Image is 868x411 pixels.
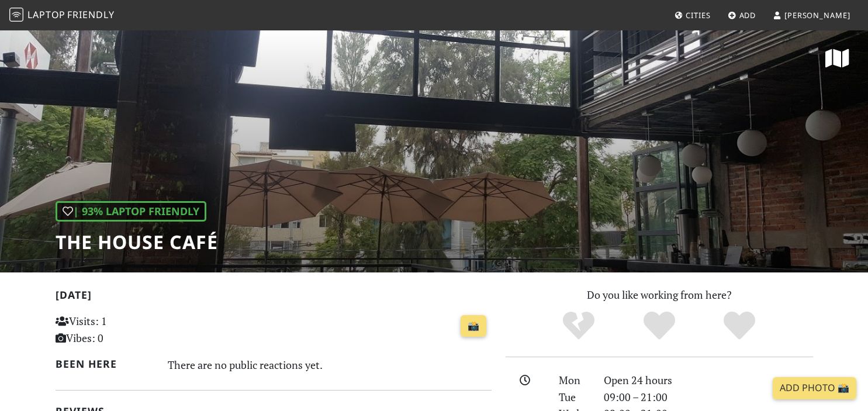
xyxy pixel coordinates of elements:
[461,315,486,337] a: 📸
[784,10,850,20] span: [PERSON_NAME]
[9,8,23,22] img: LaptopFriendly
[552,372,596,389] div: Mon
[699,310,780,342] div: Definitely!
[552,389,596,406] div: Tue
[768,5,855,26] a: [PERSON_NAME]
[67,8,114,21] span: Friendly
[739,10,756,20] span: Add
[56,231,218,253] h1: The House Café
[9,5,115,26] a: LaptopFriendly LaptopFriendly
[773,377,856,399] a: Add Photo 📸
[56,201,206,222] div: | 93% Laptop Friendly
[597,372,820,389] div: Open 24 hours
[619,310,700,342] div: Yes
[670,5,715,26] a: Cities
[168,355,492,374] div: There are no public reactions yet.
[597,389,820,406] div: 09:00 – 21:00
[27,8,65,21] span: Laptop
[56,358,154,370] h2: Been here
[56,313,192,347] p: Visits: 1 Vibes: 0
[723,5,761,26] a: Add
[56,289,492,306] h2: [DATE]
[538,310,619,342] div: No
[506,286,813,303] p: Do you like working from here?
[686,10,710,20] span: Cities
